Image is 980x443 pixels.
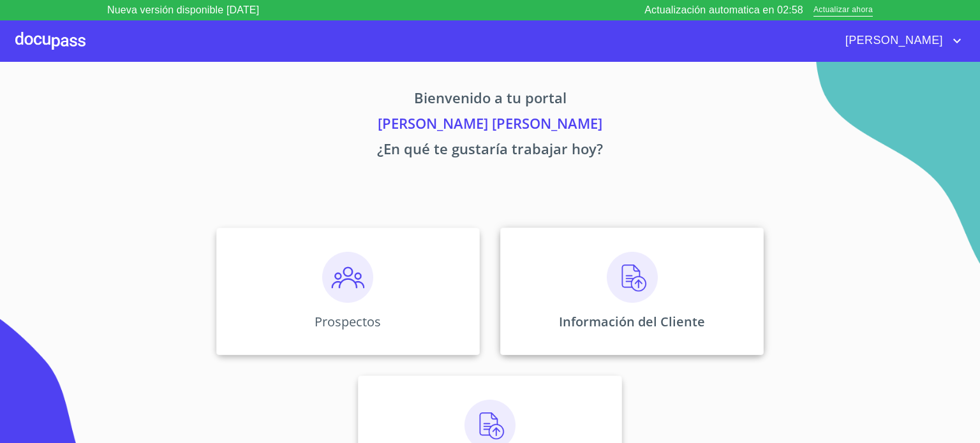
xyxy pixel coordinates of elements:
[97,87,883,113] p: Bienvenido a tu portal
[836,31,949,51] span: [PERSON_NAME]
[322,252,373,303] img: prospectos.png
[97,138,883,164] p: ¿En qué te gustaría trabajar hoy?
[836,31,965,51] button: account of current user
[97,113,883,138] p: [PERSON_NAME] [PERSON_NAME]
[107,3,259,18] p: Nueva versión disponible [DATE]
[813,4,873,17] span: Actualizar ahora
[607,252,658,303] img: carga.png
[559,313,705,330] p: Información del Cliente
[644,3,803,18] p: Actualización automatica en 02:58
[315,313,381,330] p: Prospectos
